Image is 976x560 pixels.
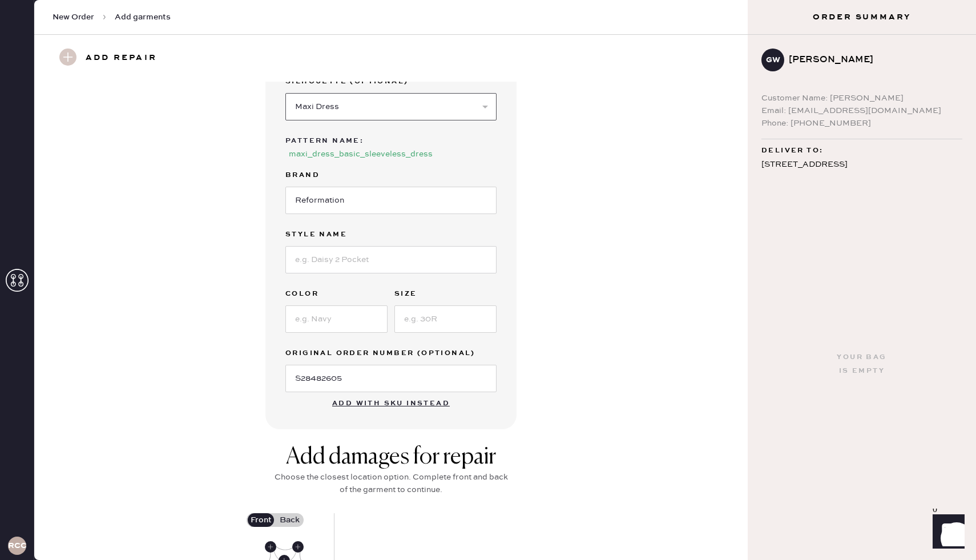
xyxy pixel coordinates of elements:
input: Brand name [285,187,497,214]
label: Back [275,513,304,527]
h3: RCCA [8,542,26,550]
div: Add damages for repair [271,444,511,471]
span: Deliver to: [761,144,823,158]
div: Choose the closest location option. Complete front and back of the garment to continue. [271,471,511,496]
input: e.g. Navy [285,305,388,333]
h3: GW [766,56,780,64]
iframe: Front Chat [922,509,971,558]
div: Customer Name: [PERSON_NAME] [761,92,962,104]
label: Style name [285,228,497,241]
div: Phone: [PHONE_NUMBER] [761,117,962,130]
h3: Add repair [86,49,157,68]
div: Email: [EMAIL_ADDRESS][DOMAIN_NAME] [761,104,962,117]
input: e.g. 30R [394,305,497,333]
input: e.g. 1020304 [285,365,497,392]
div: Front Right Shoulder [265,541,276,553]
button: Add with SKU instead [325,392,457,415]
label: Front [247,513,275,527]
div: Pattern Name : [285,134,364,148]
div: [PERSON_NAME] [789,53,953,67]
label: Original Order Number (Optional) [285,347,497,360]
input: e.g. Daisy 2 Pocket [285,246,497,273]
label: Silhouette (optional) [285,75,497,88]
label: Brand [285,168,497,182]
span: New Order [53,11,94,23]
div: Your bag is empty [837,350,886,378]
div: [STREET_ADDRESS] [GEOGRAPHIC_DATA] , CO 80211 [761,158,962,186]
label: Size [394,287,497,301]
span: Add garments [115,11,171,23]
div: maxi_dress_basic_sleeveless_dress [289,148,433,160]
div: Front Left Shoulder [292,541,304,553]
label: Color [285,287,388,301]
h3: Order Summary [748,11,976,23]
